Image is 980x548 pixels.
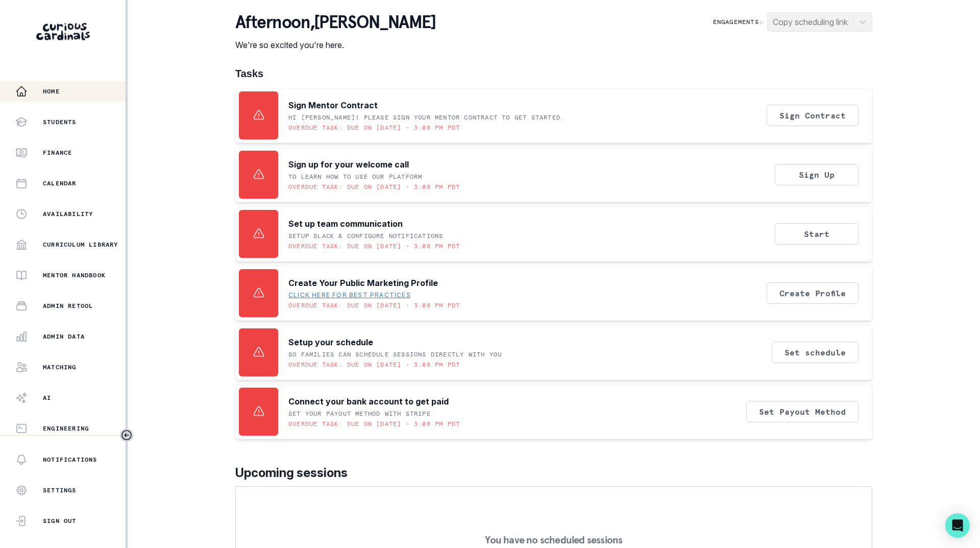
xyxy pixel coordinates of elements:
p: Overdue task: Due on [DATE] • 3:08 PM PDT [288,361,460,369]
p: Overdue task: Due on [DATE] • 3:08 PM PDT [288,242,460,250]
button: Sign Up [775,164,859,185]
a: Click here for best practices [288,291,411,299]
p: Calendar [43,179,77,187]
p: Availability [43,210,93,218]
p: AI [43,394,51,402]
h1: Tasks [235,67,872,80]
p: Setup Slack & Configure Notifications [288,232,443,240]
p: To learn how to use our platform [288,173,422,181]
p: Admin Data [43,332,85,341]
p: Engineering [43,424,89,433]
p: Engagements: [713,18,763,26]
p: Hi [PERSON_NAME]! Please sign your mentor contract to get started. [288,113,565,122]
p: Settings [43,486,77,494]
p: Setup your schedule [288,336,373,348]
p: Home [43,87,60,96]
p: You have no scheduled sessions [485,535,622,545]
p: Upcoming sessions [235,464,872,482]
p: Set up team communication [288,218,403,230]
p: Overdue task: Due on [DATE] • 3:08 PM PDT [288,420,460,428]
p: We're so excited you're here. [235,39,436,51]
p: Students [43,118,77,126]
p: Finance [43,149,72,157]
button: Start [775,223,859,245]
p: Set your payout method with Stripe [288,410,431,418]
p: afternoon , [PERSON_NAME] [235,12,436,33]
p: SO FAMILIES CAN SCHEDULE SESSIONS DIRECTLY WITH YOU [288,350,502,359]
p: Matching [43,363,77,371]
p: Sign Mentor Contract [288,99,378,111]
button: Create Profile [767,282,859,304]
button: Set Payout Method [746,401,859,422]
p: Overdue task: Due on [DATE] • 3:08 PM PDT [288,183,460,191]
p: Mentor Handbook [43,271,106,279]
p: Overdue task: Due on [DATE] • 3:08 PM PDT [288,301,460,309]
p: Sign up for your welcome call [288,158,409,171]
p: Connect your bank account to get paid [288,395,449,408]
p: Admin Retool [43,302,93,310]
p: Create Your Public Marketing Profile [288,277,438,289]
p: Sign Out [43,517,77,525]
button: Toggle sidebar [120,428,133,442]
p: Overdue task: Due on [DATE] • 3:08 PM PDT [288,124,460,132]
p: Notifications [43,456,97,464]
div: Open Intercom Messenger [945,513,970,538]
img: Curious Cardinals Logo [36,23,90,40]
button: Set schedule [772,342,859,363]
button: Sign Contract [767,105,859,126]
p: Curriculum Library [43,241,118,249]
